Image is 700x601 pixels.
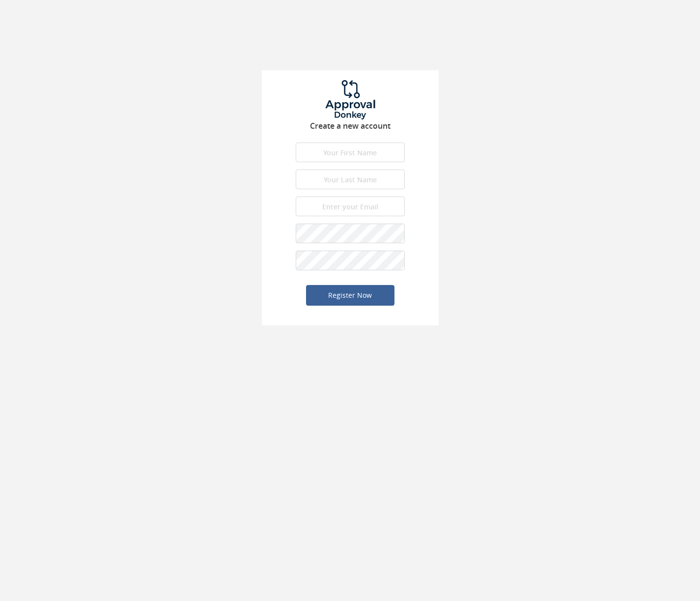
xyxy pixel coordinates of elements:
button: Register Now [306,285,394,306]
input: Your Last Name [296,170,405,189]
input: Enter your Email [296,197,405,216]
img: logo.png [313,80,387,119]
h3: Create a new account [262,122,439,131]
input: Your First Name [296,143,405,162]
